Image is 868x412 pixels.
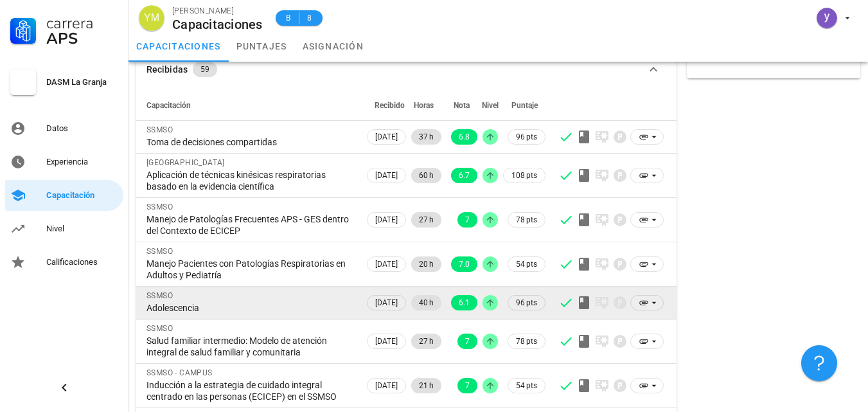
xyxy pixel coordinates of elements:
[375,130,398,144] span: [DATE]
[146,335,354,358] div: Salud familiar intermedio: Modelo de atención integral de salud familiar y comunitaria
[46,31,118,46] div: APS
[516,296,537,309] span: 96 pts
[46,123,118,134] div: Datos
[480,90,500,121] th: Nivel
[516,130,537,143] span: 96 pts
[444,90,480,121] th: Nota
[146,62,188,76] div: Recibidas
[146,302,354,314] div: Adolescencia
[5,147,123,177] a: Experiencia
[5,213,123,244] a: Nivel
[364,90,409,121] th: Recibido
[172,17,263,31] div: Capacitaciones
[419,256,434,272] span: 20 h
[465,378,470,393] span: 7
[146,247,173,256] span: SSMSO
[511,169,537,182] span: 108 pts
[146,368,213,377] span: SSMSO - CAMPUS
[375,296,398,310] span: [DATE]
[465,334,470,349] span: 7
[419,212,434,228] span: 27 h
[305,12,315,24] span: 8
[409,90,444,121] th: Horas
[146,324,173,333] span: SSMSO
[46,257,118,267] div: Calificaciones
[375,379,398,393] span: [DATE]
[146,136,354,148] div: Toma de decisiones compartidas
[817,8,837,28] div: avatar
[516,258,537,271] span: 54 pts
[46,224,118,234] div: Nivel
[516,335,537,348] span: 78 pts
[146,125,173,134] span: SSMSO
[375,101,405,110] span: Recibido
[459,295,470,310] span: 6.1
[146,379,354,402] div: Inducción a la estrategia de cuidado integral centrado en las personas (ECICEP) en el SSMSO
[146,169,354,192] div: Aplicación de técnicas kinésicas respiratorias basado en la evidencia científica
[146,291,173,300] span: SSMSO
[454,101,470,110] span: Nota
[146,202,173,211] span: SSMSO
[419,295,434,310] span: 40 h
[419,129,434,145] span: 37 h
[200,62,209,77] span: 59
[146,158,225,167] span: [GEOGRAPHIC_DATA]
[419,378,434,393] span: 21 h
[139,5,164,31] div: avatar
[375,168,398,183] span: [DATE]
[482,101,499,110] span: Nivel
[295,31,372,62] a: asignación
[500,90,548,121] th: Puntaje
[5,247,123,278] a: Calificaciones
[5,113,123,144] a: Datos
[46,190,118,201] div: Capacitación
[136,90,364,121] th: Capacitación
[5,180,123,211] a: Capacitación
[128,31,229,62] a: capacitaciones
[419,334,434,349] span: 27 h
[46,157,118,167] div: Experiencia
[46,15,118,31] div: Carrera
[419,168,434,183] span: 60 h
[459,168,470,183] span: 6.7
[283,12,294,24] span: B
[144,5,159,31] span: YM
[459,256,470,272] span: 7.0
[146,213,354,237] div: Manejo de Patologías Frecuentes APS - GES dentro del Contexto de ECICEP
[146,258,354,281] div: Manejo Pacientes con Patologías Respiratorias en Adultos y Pediatría
[516,379,537,392] span: 54 pts
[459,129,470,145] span: 6.8
[414,101,434,110] span: Horas
[136,49,677,90] button: Recibidas 59
[516,213,537,226] span: 78 pts
[172,4,263,17] div: [PERSON_NAME]
[229,31,295,62] a: puntajes
[375,334,398,348] span: [DATE]
[46,77,118,87] div: DASM La Granja
[465,212,470,228] span: 7
[511,101,538,110] span: Puntaje
[375,213,398,227] span: [DATE]
[146,101,191,110] span: Capacitación
[375,257,398,271] span: [DATE]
